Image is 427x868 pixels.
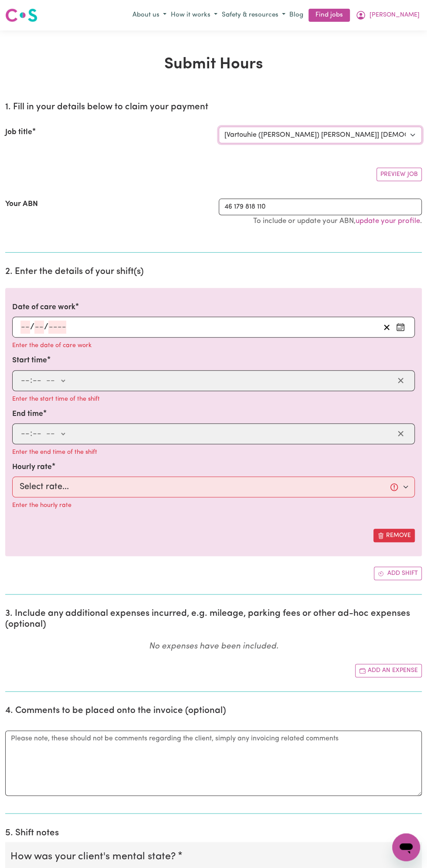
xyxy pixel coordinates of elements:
[130,8,169,23] button: About us
[288,9,305,22] a: Blog
[253,217,422,225] small: To include or update your ABN, .
[30,322,34,332] span: /
[393,321,407,334] button: Enter the date of care work
[5,127,32,138] label: Job title
[5,199,38,210] label: Your ABN
[373,529,415,542] button: Remove this shift
[10,849,179,864] legend: How was your client's mental state?
[369,10,420,20] span: [PERSON_NAME]
[32,427,42,440] input: --
[353,8,422,23] button: My Account
[12,341,91,351] p: Enter the date of care work
[355,664,422,677] button: Add another expense
[12,409,43,420] label: End time
[169,8,220,23] button: How it works
[149,642,278,651] em: No expenses have been included.
[5,706,422,716] h2: 4. Comments to be placed onto the invoice (optional)
[20,321,30,334] input: --
[5,7,37,23] img: Careseekers logo
[30,376,32,385] span: :
[5,55,422,74] h1: Submit Hours
[30,429,32,439] span: :
[5,267,422,277] h2: 2. Enter the details of your shift(s)
[308,9,350,22] a: Find jobs
[5,102,422,113] h2: 1. Fill in your details below to claim your payment
[376,168,422,181] button: Preview Job
[12,462,52,473] label: Hourly rate
[356,217,420,225] a: update your profile
[5,608,422,630] h2: 3. Include any additional expenses incurred, e.g. mileage, parking fees or other ad-hoc expenses ...
[48,321,66,334] input: ----
[5,827,422,838] h2: 5. Shift notes
[12,448,97,457] p: Enter the end time of the shift
[12,355,47,366] label: Start time
[220,8,288,23] button: Safety & resources
[12,302,75,313] label: Date of care work
[20,427,30,440] input: --
[392,833,420,861] iframe: Button to launch messaging window
[380,321,393,334] button: Clear date
[44,322,48,332] span: /
[12,501,71,510] p: Enter the hourly rate
[32,374,42,387] input: --
[12,395,100,404] p: Enter the start time of the shift
[20,374,30,387] input: --
[374,567,422,580] button: Add another shift
[5,5,37,25] a: Careseekers logo
[34,321,44,334] input: --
